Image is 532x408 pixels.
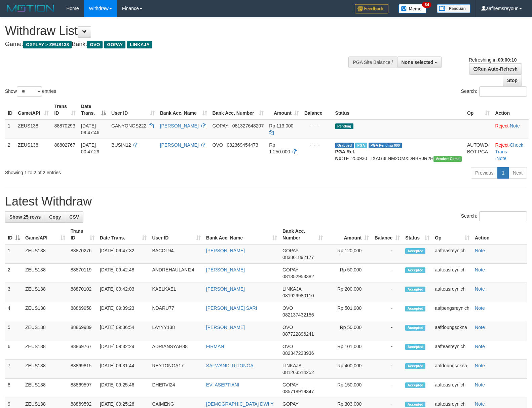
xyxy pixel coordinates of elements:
[510,123,520,128] a: Note
[326,264,372,283] td: Rp 50,000
[475,305,485,311] a: Note
[5,3,56,13] img: MOTION_logo.png
[45,211,65,223] a: Copy
[282,267,298,272] span: GOPAY
[405,287,425,292] span: Accepted
[495,123,508,128] a: Reject
[9,214,41,220] span: Show 25 rows
[87,41,103,48] span: OVO
[302,100,333,119] th: Balance
[149,321,203,340] td: LAYYY138
[372,244,403,264] td: -
[149,379,203,398] td: DHERVI24
[269,123,293,128] span: Rp 113.000
[498,57,517,63] strong: 00:00:10
[372,302,403,321] td: -
[333,139,464,164] td: TF_250930_TXAG3LNM2OMXDNBRJR2H
[405,267,425,273] span: Accepted
[475,325,485,330] a: Note
[160,142,199,148] a: [PERSON_NAME]
[326,225,372,244] th: Amount: activate to sort column ascending
[464,139,492,164] td: AUTOWD-BOT-PGA
[23,360,68,379] td: ZEUS138
[97,340,150,360] td: [DATE] 09:32:24
[232,123,264,128] span: Copy 081327648207 to clipboard
[335,149,355,161] b: PGA Ref. No:
[326,321,372,340] td: Rp 50,000
[213,142,223,148] span: OVO
[65,211,83,223] a: CSV
[109,100,157,119] th: User ID: activate to sort column ascending
[432,321,472,340] td: aafdoungsokna
[23,379,68,398] td: ZEUS138
[475,267,485,272] a: Note
[127,41,152,48] span: LINKAJA
[5,244,23,264] td: 1
[206,325,245,330] a: [PERSON_NAME]
[464,100,492,119] th: Op: activate to sort column ascending
[206,286,245,292] a: [PERSON_NAME]
[492,100,529,119] th: Action
[280,225,326,244] th: Bank Acc. Number: activate to sort column ascending
[282,331,314,337] span: Copy 087722896241 to clipboard
[23,340,68,360] td: ZEUS138
[51,100,78,119] th: Trans ID: activate to sort column ascending
[78,100,109,119] th: Date Trans.: activate to sort column descending
[68,244,97,264] td: 88870276
[432,264,472,283] td: aafteasreynich
[206,344,224,349] a: FIRMAN
[326,302,372,321] td: Rp 501,900
[23,321,68,340] td: ZEUS138
[432,302,472,321] td: aafpengsreynich
[5,41,348,48] h4: Game: Bank:
[149,340,203,360] td: ADRIANSYAH88
[206,248,245,253] a: [PERSON_NAME]
[68,379,97,398] td: 88869597
[304,142,330,148] div: - - -
[479,211,527,221] input: Search:
[495,142,508,148] a: Reject
[282,370,314,375] span: Copy 081263514252 to clipboard
[5,379,23,398] td: 8
[372,283,403,302] td: -
[97,379,150,398] td: [DATE] 09:25:46
[68,283,97,302] td: 88870102
[461,211,527,221] label: Search:
[206,305,257,311] a: [PERSON_NAME] SARI
[104,41,125,48] span: GOPAY
[282,274,314,279] span: Copy 081352953382 to clipboard
[68,302,97,321] td: 88869958
[475,382,485,387] a: Note
[326,360,372,379] td: Rp 400,000
[432,283,472,302] td: aafteasreynich
[23,41,72,48] span: OXPLAY > ZEUS138
[68,225,97,244] th: Trans ID: activate to sort column ascending
[81,142,100,154] span: [DATE] 00:47:29
[5,119,15,139] td: 1
[405,306,425,311] span: Accepted
[432,360,472,379] td: aafdoungsokna
[432,379,472,398] td: aafteasreynich
[282,248,298,253] span: GOPAY
[97,264,150,283] td: [DATE] 09:42:48
[326,283,372,302] td: Rp 200,000
[369,143,402,148] span: PGA Pending
[227,142,258,148] span: Copy 082369454473 to clipboard
[326,340,372,360] td: Rp 101,000
[461,86,527,97] label: Search:
[68,264,97,283] td: 88870119
[97,283,150,302] td: [DATE] 09:42:03
[304,122,330,129] div: - - -
[469,57,517,63] span: Refreshing in:
[5,264,23,283] td: 2
[398,4,427,13] img: Button%20Memo.svg
[282,293,314,298] span: Copy 081929980110 to clipboard
[269,142,290,154] span: Rp 1.250.000
[149,264,203,283] td: ANDREHAULANI24
[5,283,23,302] td: 3
[23,302,68,321] td: ZEUS138
[160,123,199,128] a: [PERSON_NAME]
[497,167,509,179] a: 1
[397,57,442,68] button: None selected
[508,167,527,179] a: Next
